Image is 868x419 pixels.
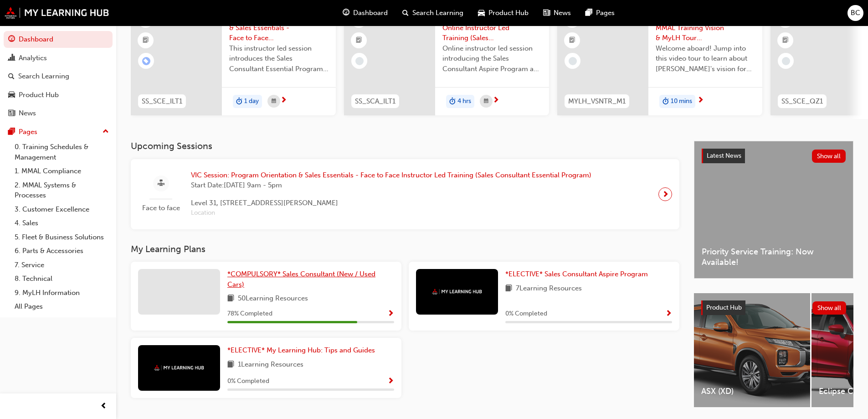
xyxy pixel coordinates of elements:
div: Search Learning [18,71,69,82]
a: All Pages [11,300,113,314]
span: learningRecordVerb_NONE-icon [569,57,577,65]
a: Latest NewsShow allPriority Service Training: Now Available! [694,141,853,279]
span: pages-icon [8,128,15,136]
a: Product HubShow all [701,300,846,315]
span: calendar-icon [272,96,276,107]
span: This instructor led session introduces the Sales Consultant Essential Program and outlines what y... [229,43,329,74]
span: car-icon [478,7,485,19]
a: 7. Service [11,258,113,272]
span: Priority Service Training: Now Available! [702,247,846,267]
a: *COMPULSORY* Sales Consultant (New / Used Cars) [227,269,394,290]
span: Show Progress [387,378,394,386]
span: *ELECTIVE* Sales Consultant Aspire Program [505,270,648,278]
a: 9. MyLH Information [11,286,113,300]
span: car-icon [8,91,15,99]
span: Program Orientation: Online Instructor Led Training (Sales Consultant Aspire Program) [442,12,542,43]
span: 1 Learning Resources [238,359,303,371]
span: Pages [596,8,615,18]
button: Show Progress [387,308,394,320]
a: 3. Customer Excellence [11,202,113,217]
a: Dashboard [4,31,113,48]
a: *ELECTIVE* Sales Consultant Aspire Program [505,269,652,279]
span: ASX (XD) [701,386,803,397]
span: news-icon [543,7,550,19]
span: chart-icon [8,54,15,62]
span: My Learning Hub: MMAL Training Vision & MyLH Tour (Elective) [656,12,755,43]
span: Face to face [138,203,184,213]
span: book-icon [227,293,234,305]
span: learningRecordVerb_NONE-icon [782,57,790,65]
span: pages-icon [586,7,592,19]
span: 7 Learning Resources [516,283,582,295]
span: 0 % Completed [505,309,547,319]
a: Product Hub [4,87,113,103]
button: Show Progress [387,376,394,387]
h3: My Learning Plans [131,244,679,254]
span: *ELECTIVE* My Learning Hub: Tips and Guides [227,346,375,354]
span: up-icon [103,126,109,138]
span: learningRecordVerb_ENROLL-icon [142,57,150,65]
span: Location [191,208,591,218]
span: guage-icon [8,36,15,44]
a: pages-iconPages [578,4,622,22]
span: news-icon [8,109,15,118]
span: Dashboard [353,8,388,18]
span: Search Learning [412,8,463,18]
div: Analytics [19,53,47,63]
button: Show all [812,150,846,163]
span: duration-icon [449,96,456,108]
span: *COMPULSORY* Sales Consultant (New / Used Cars) [227,270,375,289]
div: Product Hub [19,90,59,100]
a: car-iconProduct Hub [471,4,536,22]
button: Show Progress [665,308,672,320]
a: ASX (XD) [694,293,810,407]
a: search-iconSearch Learning [395,4,471,22]
h3: Upcoming Sessions [131,141,679,151]
span: Show Progress [665,310,672,318]
div: Pages [19,127,37,137]
span: SS_SCE_ILT1 [142,96,182,107]
a: *ELECTIVE* My Learning Hub: Tips and Guides [227,345,379,356]
span: 50 Learning Resources [238,293,308,305]
button: Show all [812,301,847,315]
span: learningRecordVerb_NONE-icon [355,57,364,65]
span: booktick-icon [143,35,149,47]
a: 5. Fleet & Business Solutions [11,230,113,244]
button: Pages [4,124,113,140]
a: 0. Training Schedules & Management [11,140,113,164]
span: 78 % Completed [227,309,272,319]
span: prev-icon [100,401,107,412]
a: Latest NewsShow all [702,149,846,163]
span: VIC Session: Program Orientation & Sales Essentials - Face to Face Instructor Led Training (Sales... [191,170,591,181]
a: 2. MMAL Systems & Processes [11,178,113,202]
span: booktick-icon [569,35,575,47]
span: search-icon [402,7,409,19]
div: News [19,108,36,119]
span: Show Progress [387,310,394,318]
a: MYLH_VSNTR_M1My Learning Hub: MMAL Training Vision & MyLH Tour (Elective)Welcome aboard! Jump int... [557,5,762,115]
a: Search Learning [4,68,113,85]
span: Start Date: [DATE] 9am - 5pm [191,180,591,191]
span: Welcome aboard! Jump into this video tour to learn about [PERSON_NAME]'s vision for your learning... [656,43,755,74]
span: Product Hub [706,304,742,311]
span: 1 day [244,96,259,107]
a: 8. Technical [11,272,113,286]
span: next-icon [280,97,287,105]
span: BC [851,8,860,18]
a: SS_SCE_ILT1Program Orientation & Sales Essentials - Face to Face Instructor Led Training (Sales C... [131,5,336,115]
button: BC [847,5,863,21]
a: News [4,105,113,122]
img: mmal [5,7,109,19]
span: guage-icon [343,7,349,19]
span: next-icon [493,97,499,105]
img: mmal [154,365,204,371]
span: Level 31, [STREET_ADDRESS][PERSON_NAME] [191,198,591,208]
span: book-icon [505,283,512,295]
span: next-icon [662,188,669,201]
span: SS_SCE_QZ1 [781,96,823,107]
a: 1. MMAL Compliance [11,164,113,178]
a: 4. Sales [11,216,113,230]
img: mmal [432,289,482,295]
